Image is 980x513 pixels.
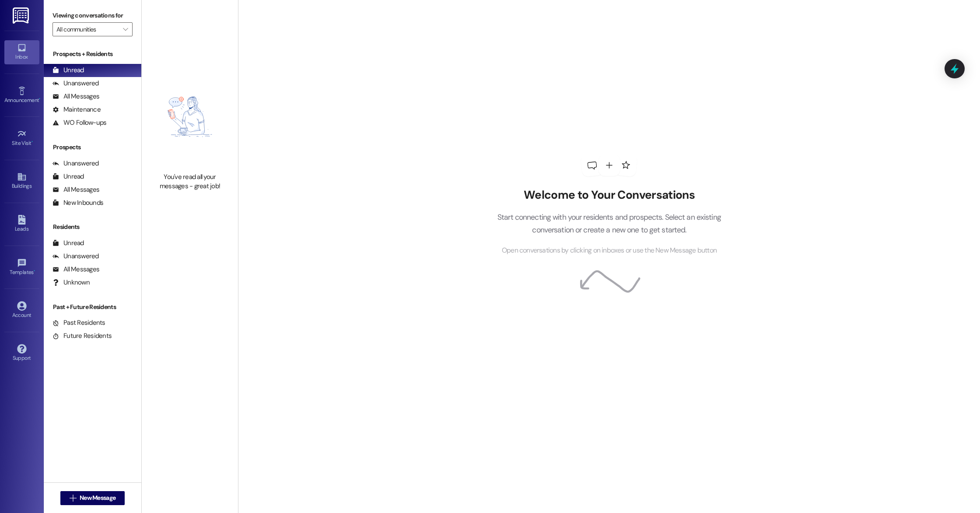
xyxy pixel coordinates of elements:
[123,26,128,33] i: 
[13,7,31,24] img: ResiDesk Logo
[39,96,40,102] span: •
[44,222,141,232] div: Residents
[4,256,39,279] a: Templates •
[56,22,119,36] input: All communities
[44,302,141,312] div: Past + Future Residents
[44,49,141,59] div: Prospects + Residents
[4,40,39,64] a: Inbox
[60,491,125,505] button: New Message
[52,79,99,88] div: Unanswered
[151,65,228,168] img: empty-state
[52,118,106,127] div: WO Follow-ups
[4,299,39,322] a: Account
[484,211,734,236] p: Start connecting with your residents and prospects. Select an existing conversation or create a n...
[4,169,39,193] a: Buildings
[52,92,99,101] div: All Messages
[52,318,105,327] div: Past Residents
[52,252,99,261] div: Unanswered
[52,265,99,274] div: All Messages
[52,105,101,114] div: Maintenance
[52,185,99,194] div: All Messages
[484,188,734,202] h2: Welcome to Your Conversations
[502,245,717,256] span: Open conversations by clicking on inboxes or use the New Message button
[52,159,99,168] div: Unanswered
[31,139,33,145] span: •
[4,341,39,365] a: Support
[34,268,35,274] span: •
[151,172,228,191] div: You've read all your messages - great job!
[44,143,141,152] div: Prospects
[4,212,39,236] a: Leads
[52,239,84,248] div: Unread
[52,331,112,341] div: Future Residents
[52,278,90,287] div: Unknown
[4,126,39,150] a: Site Visit •
[52,172,84,181] div: Unread
[52,198,103,207] div: New Inbounds
[52,9,133,22] label: Viewing conversations for
[52,66,84,75] div: Unread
